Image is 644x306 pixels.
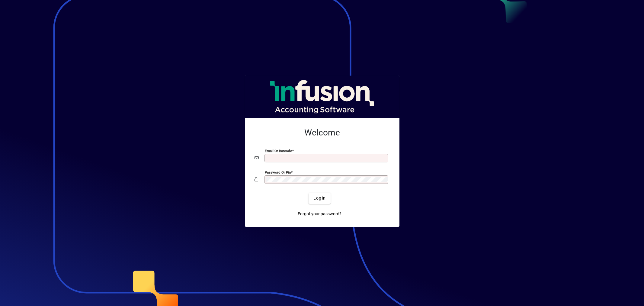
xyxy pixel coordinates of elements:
[265,148,292,153] mat-label: Email or Barcode
[313,195,326,201] span: Login
[265,170,291,174] mat-label: Password or Pin
[309,193,331,204] button: Login
[295,209,344,220] a: Forgot your password?
[298,211,341,217] span: Forgot your password?
[255,128,390,138] h2: Welcome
